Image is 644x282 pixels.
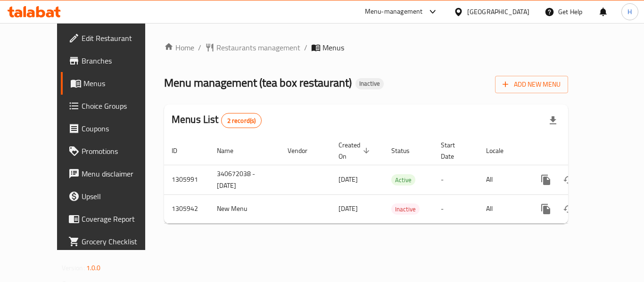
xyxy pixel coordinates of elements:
[164,42,194,53] a: Home
[557,198,580,220] button: Change Status
[467,7,529,17] div: [GEOGRAPHIC_DATA]
[216,42,300,53] span: Restaurants management
[82,100,157,112] span: Choice Groups
[82,55,157,66] span: Branches
[82,32,157,44] span: Edit Restaurant
[542,109,564,132] div: Export file
[62,262,85,274] span: Version:
[627,7,632,17] span: H
[61,185,165,208] a: Upsell
[503,79,561,90] span: Add New Menu
[82,123,157,134] span: Coupons
[83,78,157,89] span: Menus
[217,145,246,156] span: Name
[82,213,157,225] span: Coverage Report
[391,174,415,185] div: Active
[222,116,262,125] span: 2 record(s)
[209,165,280,194] td: 340672038 - [DATE]
[355,80,384,88] span: Inactive
[164,165,209,194] td: 1305991
[172,145,190,156] span: ID
[86,262,101,274] span: 1.0.0
[391,204,420,215] span: Inactive
[61,117,165,140] a: Coupons
[495,76,568,93] button: Add New Menu
[365,6,423,17] div: Menu-management
[61,27,165,49] a: Edit Restaurant
[61,230,165,253] a: Grocery Checklist
[198,42,201,53] li: /
[479,194,527,223] td: All
[164,72,352,93] span: Menu management ( tea box restaurant )
[164,42,568,53] nav: breadcrumb
[205,42,300,53] a: Restaurants management
[82,145,157,157] span: Promotions
[479,165,527,194] td: All
[322,42,344,53] span: Menus
[339,202,358,215] span: [DATE]
[535,198,557,220] button: more
[61,72,165,95] a: Menus
[61,49,165,72] a: Branches
[82,191,157,202] span: Upsell
[164,137,633,224] table: enhanced table
[82,168,157,179] span: Menu disclaimer
[82,236,157,247] span: Grocery Checklist
[61,140,165,162] a: Promotions
[304,42,307,53] li: /
[164,194,209,223] td: 1305942
[486,145,516,156] span: Locale
[355,78,384,89] div: Inactive
[172,113,262,128] h2: Menus List
[527,137,633,165] th: Actions
[221,113,262,128] div: Total records count
[391,203,420,215] div: Inactive
[433,165,479,194] td: -
[535,169,557,191] button: more
[391,145,422,156] span: Status
[61,95,165,117] a: Choice Groups
[61,162,165,185] a: Menu disclaimer
[441,139,467,162] span: Start Date
[339,173,358,185] span: [DATE]
[288,145,320,156] span: Vendor
[557,169,580,191] button: Change Status
[339,139,372,162] span: Created On
[391,175,415,185] span: Active
[209,194,280,223] td: New Menu
[61,208,165,230] a: Coverage Report
[433,194,479,223] td: -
